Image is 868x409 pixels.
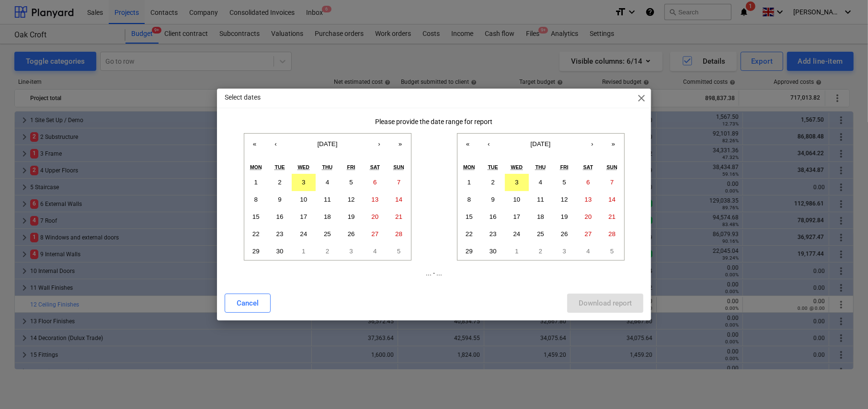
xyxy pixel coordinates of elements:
[481,208,505,226] button: 16 September 2025
[349,248,353,255] abbr: 3 October 2025
[576,226,600,243] button: 27 September 2025
[286,134,369,155] button: [DATE]
[254,196,258,203] abbr: 8 September 2025
[490,248,497,255] abbr: 30 September 2025
[363,174,387,191] button: 6 September 2025
[600,226,624,243] button: 28 September 2025
[561,213,568,220] abbr: 19 September 2025
[539,248,542,255] abbr: 2 October 2025
[316,226,340,243] button: 25 September 2025
[529,174,553,191] button: 4 September 2025
[300,230,307,238] abbr: 24 September 2025
[268,226,292,243] button: 23 September 2025
[531,140,551,148] span: [DATE]
[393,164,404,170] abbr: Sunday
[466,230,473,238] abbr: 22 September 2025
[468,196,471,203] abbr: 8 September 2025
[300,213,307,220] abbr: 17 September 2025
[268,191,292,208] button: 9 September 2025
[390,134,411,155] button: »
[600,174,624,191] button: 7 September 2025
[265,134,286,155] button: ‹
[371,230,378,238] abbr: 27 September 2025
[610,179,614,186] abbr: 7 September 2025
[576,174,600,191] button: 6 September 2025
[515,179,518,186] abbr: 3 September 2025
[481,243,505,260] button: 30 September 2025
[225,92,261,102] p: Select dates
[292,226,316,243] button: 24 September 2025
[252,230,260,238] abbr: 22 September 2025
[515,248,518,255] abbr: 1 October 2025
[371,196,378,203] abbr: 13 September 2025
[244,243,268,260] button: 29 September 2025
[252,248,260,255] abbr: 29 September 2025
[363,243,387,260] button: 4 October 2025
[463,164,475,170] abbr: Monday
[536,164,546,170] abbr: Thursday
[276,230,284,238] abbr: 23 September 2025
[244,208,268,226] button: 15 September 2025
[457,208,481,226] button: 15 September 2025
[244,174,268,191] button: 1 September 2025
[537,196,544,203] abbr: 11 September 2025
[316,174,340,191] button: 4 September 2025
[481,191,505,208] button: 9 September 2025
[505,226,529,243] button: 24 September 2025
[636,92,647,104] span: close
[505,243,529,260] button: 1 October 2025
[363,226,387,243] button: 27 September 2025
[347,164,355,170] abbr: Friday
[244,226,268,243] button: 22 September 2025
[339,243,363,260] button: 3 October 2025
[582,134,603,155] button: ›
[457,174,481,191] button: 1 September 2025
[326,248,329,255] abbr: 2 October 2025
[552,174,576,191] button: 5 September 2025
[529,208,553,226] button: 18 September 2025
[395,230,402,238] abbr: 28 September 2025
[820,363,868,409] iframe: Chat Widget
[576,243,600,260] button: 4 October 2025
[292,174,316,191] button: 3 September 2025
[244,134,265,155] button: «
[316,208,340,226] button: 18 September 2025
[322,164,333,170] abbr: Thursday
[606,164,617,170] abbr: Sunday
[539,179,542,186] abbr: 4 September 2025
[363,208,387,226] button: 20 September 2025
[529,191,553,208] button: 11 September 2025
[608,213,616,220] abbr: 21 September 2025
[552,191,576,208] button: 12 September 2025
[373,248,377,255] abbr: 4 October 2025
[252,213,260,220] abbr: 15 September 2025
[505,191,529,208] button: 10 September 2025
[600,208,624,226] button: 21 September 2025
[466,248,473,255] abbr: 29 September 2025
[276,213,284,220] abbr: 16 September 2025
[302,248,305,255] abbr: 1 October 2025
[348,230,355,238] abbr: 26 September 2025
[397,179,400,186] abbr: 7 September 2025
[488,164,498,170] abbr: Tuesday
[513,213,520,220] abbr: 17 September 2025
[339,208,363,226] button: 19 September 2025
[373,179,377,186] abbr: 6 September 2025
[326,179,329,186] abbr: 4 September 2025
[608,230,616,238] abbr: 28 September 2025
[500,134,582,155] button: [DATE]
[576,191,600,208] button: 13 September 2025
[363,191,387,208] button: 13 September 2025
[278,196,281,203] abbr: 9 September 2025
[395,213,402,220] abbr: 21 September 2025
[300,196,307,203] abbr: 10 September 2025
[583,164,593,170] abbr: Saturday
[584,230,592,238] abbr: 27 September 2025
[292,243,316,260] button: 1 October 2025
[457,226,481,243] button: 22 September 2025
[600,243,624,260] button: 5 October 2025
[387,191,411,208] button: 14 September 2025
[268,243,292,260] button: 30 September 2025
[537,230,544,238] abbr: 25 September 2025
